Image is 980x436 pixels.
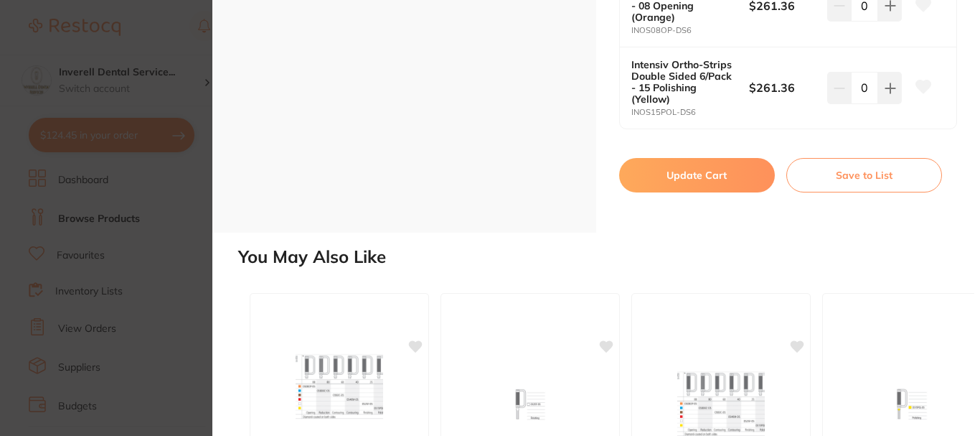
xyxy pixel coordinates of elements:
[631,59,737,105] b: Intensiv Ortho-Strips Double Sided 6/Pack - 15 Polishing (Yellow)
[786,158,942,193] button: Save to List
[293,351,386,423] img: Intensiv Ortho-Strips Double Sided 3/Pack
[631,26,749,35] small: INOS08OP-DS6
[238,247,974,267] h2: You May Also Like
[749,80,819,96] b: $261.36
[631,108,749,117] small: INOS15POL-DS6
[619,158,775,193] button: Update Cart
